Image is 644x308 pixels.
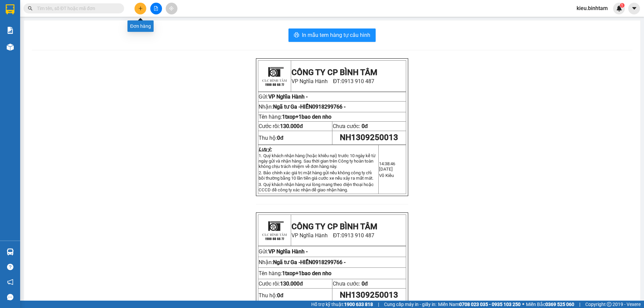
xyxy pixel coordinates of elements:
button: caret-down [628,3,640,14]
span: Chưa cước: [333,281,368,287]
img: icon-new-feature [616,5,622,11]
span: file-add [154,6,158,11]
img: warehouse-icon [7,44,14,51]
span: 0918299766 - [312,104,345,110]
strong: 1900 633 818 [344,302,373,307]
span: 0913 910 487 [341,78,374,84]
img: solution-icon [7,27,14,34]
span: Võ Kiều [379,173,394,178]
span: 0đ [362,123,368,129]
span: VP Nghĩa Hành ĐT: [291,232,375,239]
img: logo [259,215,289,245]
span: message [7,294,13,300]
span: 130.000đ [280,281,303,287]
img: logo-vxr [6,4,14,14]
span: Gửi: [259,248,308,255]
span: plus [138,6,143,11]
span: 0913 910 487 [341,232,374,239]
span: caret-down [631,5,637,11]
span: Thu hộ: [259,292,283,299]
span: VP Nghĩa Hành - [268,94,308,100]
span: VP Nghĩa Hành - [268,248,308,255]
span: Ngã tư Ga - [273,259,345,265]
img: warehouse-icon [7,248,14,255]
sup: 1 [620,3,625,8]
button: printerIn mẫu tem hàng tự cấu hình [288,28,376,42]
span: 0918299766 - [312,259,345,265]
img: logo [259,61,289,91]
span: Nhận: [259,259,345,265]
span: Cung cấp máy in - giấy in: [384,301,436,308]
strong: 0708 023 035 - 0935 103 250 [459,302,521,307]
span: Ngã tư Ga - [273,104,345,110]
span: search [28,6,33,11]
span: kieu.binhtam [571,4,613,12]
button: aim [166,3,177,14]
span: In mẫu tem hàng tự cấu hình [302,31,370,39]
span: HIỄN [300,104,345,110]
span: notification [7,279,13,285]
strong: CÔNG TY CP BÌNH TÂM [291,68,377,77]
strong: 0đ [277,135,283,141]
span: 130.000đ [280,123,303,129]
strong: 0đ [277,292,283,299]
span: VP Nghĩa Hành ĐT: [291,78,375,84]
span: Tên hàng: [259,270,331,276]
strong: 0369 525 060 [545,302,574,307]
span: 14:38:46 [DATE] [379,161,395,172]
button: file-add [150,3,162,14]
span: 1 [621,3,623,8]
span: Miền Nam [438,301,521,308]
span: Hỗ trợ kỹ thuật: [311,301,373,308]
span: | [579,301,580,308]
span: Cước rồi: [259,123,303,129]
span: 1. Quý khách nhận hàng (hoặc khiếu nại) trước 10 ngày kể từ ngày gửi và nhận hàng. Sau thời gian ... [259,153,375,169]
span: | [378,301,379,308]
strong: CÔNG TY CP BÌNH TÂM [291,222,377,231]
span: Cước rồi: [259,281,303,287]
span: 0đ [362,281,368,287]
span: copyright [607,302,611,307]
span: HIỄN [300,259,345,265]
span: NH1309250013 [340,133,398,142]
span: 1txop+1bao den nho [282,114,331,120]
span: question-circle [7,264,13,270]
span: NH1309250013 [340,290,398,300]
span: 3. Quý khách nhận hàng vui lòng mang theo điện thoại hoặc CCCD đề công ty xác nhận để giao nhận h... [259,182,373,192]
strong: Lưu ý: [259,146,272,152]
span: Miền Bắc [526,301,574,308]
span: 1txop+1bao den nho [282,270,331,276]
span: 2. Bảo chính xác giá trị mặt hàng gửi nếu không công ty chỉ bồi thường bằng 10 lần tiền giá cước ... [259,170,374,181]
span: Nhận: [259,104,345,110]
span: printer [294,32,299,39]
span: ⚪️ [522,303,524,306]
span: aim [169,6,174,11]
span: Thu hộ: [259,135,283,141]
span: Gửi: [259,94,268,100]
span: Chưa cước: [333,123,368,129]
button: plus [135,3,146,14]
span: Tên hàng: [259,114,331,120]
input: Tìm tên, số ĐT hoặc mã đơn [37,5,116,12]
